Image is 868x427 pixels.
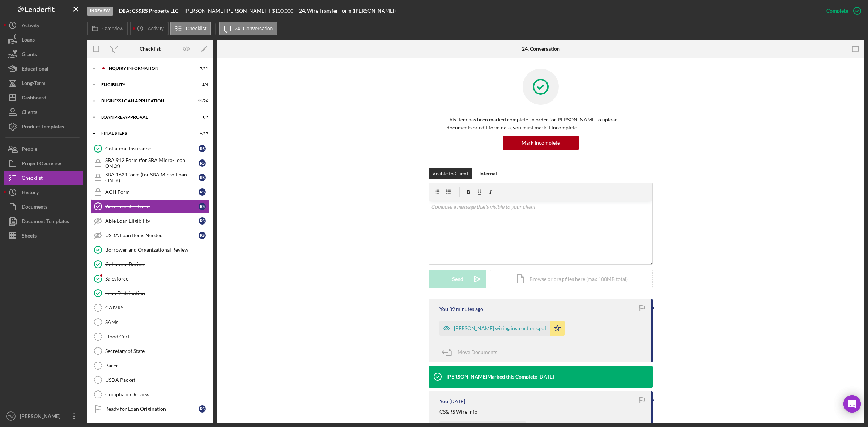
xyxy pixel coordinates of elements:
[22,76,46,92] div: Long-Term
[4,171,83,185] a: Checklist
[4,105,83,119] button: Clients
[101,99,190,103] div: BUSINESS LOAN APPLICATION
[826,4,848,18] div: Complete
[22,105,37,121] div: Clients
[119,8,178,14] b: DBA: CS&RS Property LLC
[22,156,61,172] div: Project Overview
[140,46,161,52] div: Checklist
[105,290,209,296] div: Loan Distribution
[105,334,209,340] div: Flood Cert
[105,319,209,325] div: SAMs
[439,408,477,416] p: CS&RS Wire info
[101,82,190,87] div: ELIGIBILITY
[90,156,210,170] a: SBA 912 Form (for SBA Micro-Loan ONLY)RS
[186,26,207,31] label: Checklist
[476,168,501,179] button: Internal
[195,131,208,136] div: 6 / 19
[4,119,83,134] button: Product Templates
[105,261,209,267] div: Collateral Review
[199,145,206,152] div: R S
[219,22,278,35] button: 24. Conversation
[4,18,83,33] a: Activity
[439,343,505,361] button: Move Documents
[199,217,206,225] div: R S
[105,276,209,282] div: Salesforce
[429,270,486,288] button: Send
[449,306,483,312] time: 2025-09-19 14:55
[272,8,293,14] span: $100,000
[184,8,272,14] div: [PERSON_NAME] [PERSON_NAME]
[90,315,210,329] a: SAMs
[105,406,199,412] div: Ready for Loan Origination
[4,185,83,200] button: History
[22,229,37,245] div: Sheets
[4,200,83,214] button: Documents
[4,90,83,105] button: Dashboard
[101,131,190,136] div: FINAL STEPS
[105,392,209,397] div: Compliance Review
[105,363,209,368] div: Pacer
[90,214,210,228] a: Able Loan EligibilityRS
[90,286,210,300] a: Loan Distribution
[458,349,497,355] span: Move Documents
[819,4,864,18] button: Complete
[4,76,83,90] a: Long-Term
[105,189,199,195] div: ACH Form
[87,22,128,35] button: Overview
[22,61,48,78] div: Educational
[4,142,83,156] a: People
[105,157,199,169] div: SBA 912 Form (for SBA Micro-Loan ONLY)
[90,344,210,358] a: Secretary of State
[235,26,273,31] label: 24. Conversation
[170,22,211,35] button: Checklist
[22,185,39,201] div: History
[4,61,83,76] a: Educational
[4,229,83,243] a: Sheets
[105,204,199,209] div: Wire Transfer Form
[439,321,565,336] button: [PERSON_NAME] wiring instructions.pdf
[199,232,206,239] div: R S
[299,8,396,14] div: 24. Wire Transfer Form ([PERSON_NAME])
[4,214,83,229] button: Document Templates
[4,47,83,61] button: Grants
[105,172,199,183] div: SBA 1624 form (for SBA Micro-Loan ONLY)
[449,398,465,404] time: 2025-07-09 17:45
[90,199,210,214] a: Wire Transfer FormRS
[105,146,199,151] div: Collateral Insurance
[4,33,83,47] button: Loans
[22,171,43,187] div: Checklist
[4,156,83,171] button: Project Overview
[8,414,14,418] text: TW
[107,66,190,71] div: INQUIRY INFORMATION
[90,272,210,286] a: Salesforce
[105,305,209,311] div: CAIVRS
[439,398,448,404] div: You
[22,90,46,107] div: Dashboard
[22,47,37,63] div: Grants
[90,358,210,373] a: Pacer
[4,409,83,423] button: TW[PERSON_NAME]
[439,306,448,312] div: You
[105,377,209,383] div: USDA Packet
[87,7,113,16] div: In Review
[90,387,210,402] a: Compliance Review
[479,168,497,179] div: Internal
[432,168,468,179] div: Visible to Client
[199,174,206,181] div: R S
[22,119,64,136] div: Product Templates
[90,373,210,387] a: USDA Packet
[452,270,463,288] div: Send
[90,329,210,344] a: Flood Cert
[90,402,210,416] a: Ready for Loan OriginationRS
[22,18,39,34] div: Activity
[148,26,163,31] label: Activity
[522,136,560,150] div: Mark Incomplete
[90,185,210,199] a: ACH FormRS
